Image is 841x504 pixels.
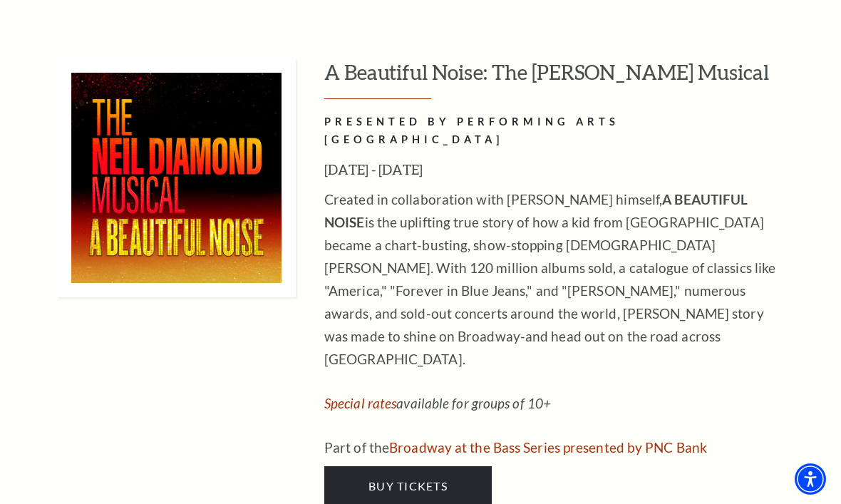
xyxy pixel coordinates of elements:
div: Accessibility Menu [795,463,826,495]
span: Buy Tickets [368,479,448,493]
em: available for groups of 10+ [324,395,551,411]
a: Broadway at the Bass Series presented by PNC Bank [389,439,707,456]
h3: A Beautiful Noise: The [PERSON_NAME] Musical [324,58,827,99]
h2: PRESENTED BY PERFORMING ARTS [GEOGRAPHIC_DATA] [324,113,788,149]
h3: [DATE] - [DATE] [324,158,788,181]
strong: A BEAUTIFUL NOISE [324,191,748,230]
a: Special rates [324,395,396,411]
p: Created in collaboration with [PERSON_NAME] himself, is the uplifting true story of how a kid fro... [324,188,788,371]
p: Part of the [324,436,788,459]
img: A Beautiful Noise: The Neil Diamond Musical [57,58,296,297]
